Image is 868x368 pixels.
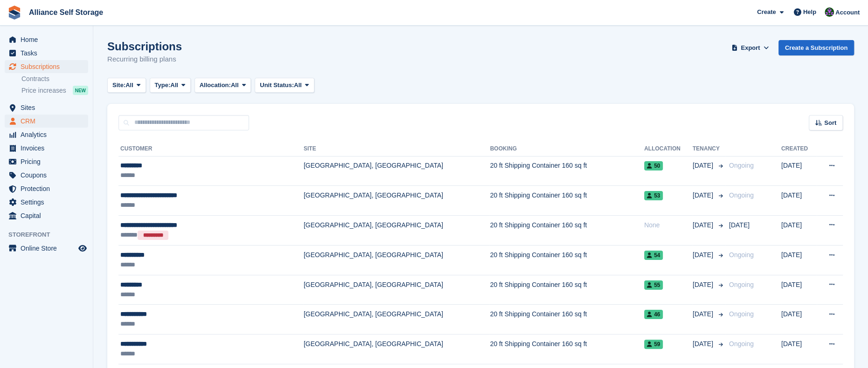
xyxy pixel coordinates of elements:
[490,142,644,157] th: Booking
[644,310,663,319] span: 46
[25,5,107,20] a: Alliance Self Storage
[781,156,817,186] td: [DATE]
[5,182,88,195] a: menu
[729,221,750,229] span: [DATE]
[741,43,760,53] span: Export
[5,115,88,128] a: menu
[781,275,817,305] td: [DATE]
[21,75,88,83] a: Contracts
[21,196,76,209] span: Settings
[490,334,644,364] td: 20 ft Shipping Container 160 sq ft
[5,47,88,60] a: menu
[644,280,663,290] span: 55
[155,81,171,90] span: Type:
[21,182,76,195] span: Protection
[231,81,239,90] span: All
[693,250,715,260] span: [DATE]
[644,220,693,230] div: None
[73,86,88,95] div: NEW
[803,7,816,17] span: Help
[107,78,146,93] button: Site: All
[490,275,644,305] td: 20 ft Shipping Container 160 sq ft
[304,334,490,364] td: [GEOGRAPHIC_DATA], [GEOGRAPHIC_DATA]
[693,191,715,200] span: [DATE]
[693,309,715,319] span: [DATE]
[781,245,817,275] td: [DATE]
[21,47,76,60] span: Tasks
[729,162,754,169] span: Ongoing
[490,186,644,216] td: 20 ft Shipping Container 160 sq ft
[21,142,76,155] span: Invoices
[5,169,88,182] a: menu
[21,209,76,222] span: Capital
[200,81,231,90] span: Allocation:
[150,78,191,93] button: Type: All
[77,243,88,254] a: Preview store
[781,334,817,364] td: [DATE]
[729,281,754,288] span: Ongoing
[304,305,490,334] td: [GEOGRAPHIC_DATA], [GEOGRAPHIC_DATA]
[7,6,21,20] img: stora-icon-8386f47178a22dfd0bd8f6a31ec36ba5ce8667c1dd55bd0f319d3a0aa187defe.svg
[304,215,490,245] td: [GEOGRAPHIC_DATA], [GEOGRAPHIC_DATA]
[5,242,88,255] a: menu
[781,186,817,216] td: [DATE]
[21,86,66,95] span: Price increases
[107,54,182,65] p: Recurring billing plans
[730,40,771,55] button: Export
[781,305,817,334] td: [DATE]
[21,33,76,46] span: Home
[693,339,715,349] span: [DATE]
[778,40,854,55] a: Create a Subscription
[170,81,178,90] span: All
[118,142,304,157] th: Customer
[644,191,663,200] span: 53
[693,280,715,290] span: [DATE]
[729,191,754,199] span: Ongoing
[5,101,88,114] a: menu
[112,81,125,90] span: Site:
[260,81,294,90] span: Unit Status:
[5,33,88,46] a: menu
[644,161,663,170] span: 50
[644,340,663,349] span: 59
[21,242,76,255] span: Online Store
[644,251,663,260] span: 54
[5,60,88,73] a: menu
[729,310,754,318] span: Ongoing
[729,340,754,348] span: Ongoing
[5,142,88,155] a: menu
[304,142,490,157] th: Site
[304,275,490,305] td: [GEOGRAPHIC_DATA], [GEOGRAPHIC_DATA]
[21,85,88,95] a: Price increases NEW
[835,8,860,17] span: Account
[194,78,251,93] button: Allocation: All
[781,215,817,245] td: [DATE]
[693,220,715,230] span: [DATE]
[490,215,644,245] td: 20 ft Shipping Container 160 sq ft
[825,7,834,17] img: Romilly Norton
[5,209,88,222] a: menu
[304,156,490,186] td: [GEOGRAPHIC_DATA], [GEOGRAPHIC_DATA]
[644,142,693,157] th: Allocation
[304,186,490,216] td: [GEOGRAPHIC_DATA], [GEOGRAPHIC_DATA]
[490,156,644,186] td: 20 ft Shipping Container 160 sq ft
[21,101,76,114] span: Sites
[294,81,302,90] span: All
[125,81,133,90] span: All
[5,155,88,168] a: menu
[21,128,76,141] span: Analytics
[693,142,725,157] th: Tenancy
[757,7,776,17] span: Create
[21,115,76,128] span: CRM
[21,155,76,168] span: Pricing
[5,128,88,141] a: menu
[781,142,817,157] th: Created
[107,40,182,53] h1: Subscriptions
[255,78,314,93] button: Unit Status: All
[693,161,715,170] span: [DATE]
[8,230,93,239] span: Storefront
[5,196,88,209] a: menu
[21,60,76,73] span: Subscriptions
[490,305,644,334] td: 20 ft Shipping Container 160 sq ft
[729,251,754,259] span: Ongoing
